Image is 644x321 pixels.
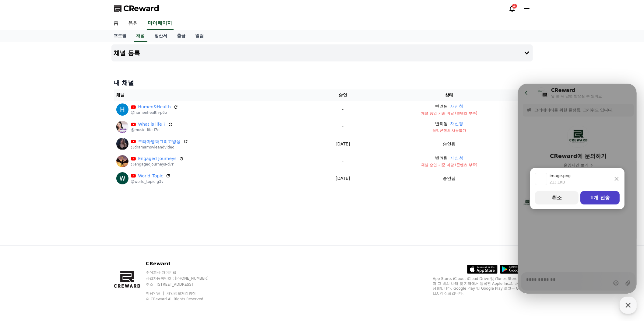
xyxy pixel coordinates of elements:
[368,89,530,101] th: 상태
[443,141,456,147] p: 승인됨
[116,121,128,133] img: What is life ?
[518,84,637,294] iframe: Channel chat
[111,44,533,61] button: 채널 등록
[451,103,463,110] button: 재신청
[371,128,528,133] p: 음악콘텐츠 사용불가
[435,103,448,110] p: 반려됨
[146,282,220,287] p: 주소 : [STREET_ADDRESS]
[451,120,463,127] button: 재신청
[138,173,163,179] a: World_Topic
[116,138,128,150] img: 드라마영화그리고영상
[320,141,366,147] p: [DATE]
[146,297,220,302] p: © CReward All Rights Reserved.
[433,276,530,296] p: App Store, iCloud, iCloud Drive 및 iTunes Store는 미국과 그 밖의 나라 및 지역에서 등록된 Apple Inc.의 서비스 상표입니다. Goo...
[512,4,517,9] div: 4
[320,106,366,113] p: -
[146,270,220,275] p: 주식회사 와이피랩
[131,145,188,150] p: @dramamovieandvideo
[146,260,220,267] p: CReward
[320,175,366,182] p: [DATE]
[147,17,174,30] a: 마이페이지
[114,79,530,87] h4: 내 채널
[443,175,456,182] p: 승인됨
[371,111,528,116] p: 채널 승인 기준 미달 (콘텐츠 부족)
[150,30,172,42] a: 정산서
[131,110,178,115] p: @humenhealth-p6o
[138,155,177,162] a: Engaged Journeys
[172,30,191,42] a: 출금
[146,276,220,281] p: 사업자등록번호 : [PHONE_NUMBER]
[109,30,132,42] a: 프로필
[317,89,368,101] th: 승인
[131,162,184,167] p: @engagedjourneys-d7r
[435,155,448,161] p: 반려됨
[131,127,173,132] p: @music_life-l7d
[124,17,143,30] a: 음원
[116,103,128,116] img: Humen&Health
[167,291,196,295] a: 개인정보처리방침
[134,30,147,42] a: 채널
[320,124,366,130] p: -
[114,4,160,13] a: CReward
[371,162,528,167] p: 채널 승인 기준 미달 (콘텐츠 부족)
[451,155,463,161] button: 재신청
[320,158,366,164] p: -
[138,121,166,127] a: What is life ?
[138,138,181,145] a: 드라마영화그리고영상
[191,30,209,42] a: 알림
[124,4,160,13] span: CReward
[116,172,128,184] img: World_Topic
[114,89,317,101] th: 채널
[435,120,448,127] p: 반려됨
[509,5,516,12] a: 4
[116,155,128,167] img: Engaged Journeys
[109,17,124,30] a: 홈
[146,291,165,295] a: 이용약관
[131,179,171,184] p: @world_topic-g3v
[114,50,140,56] h4: 채널 등록
[138,104,171,110] a: Humen&Health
